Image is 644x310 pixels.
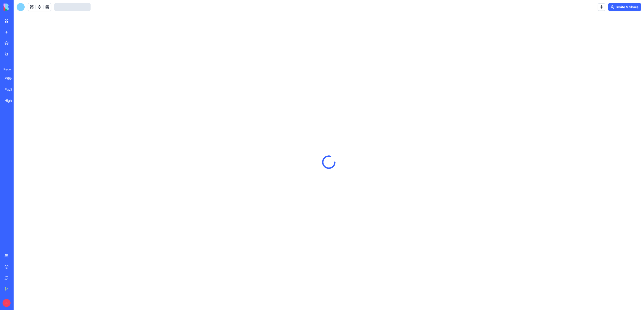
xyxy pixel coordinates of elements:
div: PRG Educational Substitute Management [5,76,19,81]
div: HighLevel Contact Extractor [5,98,19,103]
img: logo [4,4,35,11]
span: Recent [2,67,12,71]
span: JR [3,299,11,307]
a: HighLevel Contact Extractor [2,96,22,106]
a: PRG Educational Substitute Management [2,73,22,83]
a: PayScore [2,84,22,95]
button: Invite & Share [608,3,641,11]
div: PayScore [5,87,19,92]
